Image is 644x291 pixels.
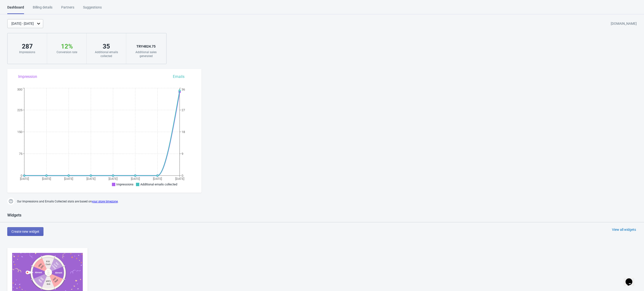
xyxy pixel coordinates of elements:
[86,177,95,181] tspan: [DATE]
[42,177,51,181] tspan: [DATE]
[83,5,102,13] div: Suggestions
[140,183,177,186] span: Additional emails collected
[109,177,117,181] tspan: [DATE]
[11,230,39,233] span: Create new widget
[611,19,637,28] div: [DOMAIN_NAME]
[52,42,82,50] div: 12 %
[19,152,22,156] tspan: 75
[182,108,185,112] tspan: 27
[11,21,34,26] div: [DATE] - [DATE]
[17,88,22,91] tspan: 300
[61,5,74,13] div: Partners
[64,177,73,181] tspan: [DATE]
[92,50,121,58] div: Additional emails collected
[92,200,118,203] a: your store timezone
[131,42,161,50] div: TRY 4824.75
[12,42,42,50] div: 287
[21,174,22,177] tspan: 0
[92,42,121,50] div: 35
[116,183,134,186] span: Impressions
[33,5,52,13] div: Billing details
[182,88,185,91] tspan: 36
[182,152,183,156] tspan: 9
[182,174,183,177] tspan: 0
[153,177,162,181] tspan: [DATE]
[131,177,140,181] tspan: [DATE]
[20,177,29,181] tspan: [DATE]
[17,108,22,112] tspan: 225
[12,50,42,54] div: Impressions
[7,227,43,236] button: Create new widget
[17,130,22,134] tspan: 150
[131,50,161,58] div: Additional sales generated
[7,198,15,205] img: help.png
[612,227,636,232] div: View all widgets
[52,50,82,54] div: Conversion rate
[17,198,118,206] span: Our Impressions and Emails Collected stats are based on .
[624,272,639,286] iframe: chat widget
[7,5,24,14] div: Dashboard
[182,130,185,134] tspan: 18
[175,177,184,181] tspan: [DATE]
